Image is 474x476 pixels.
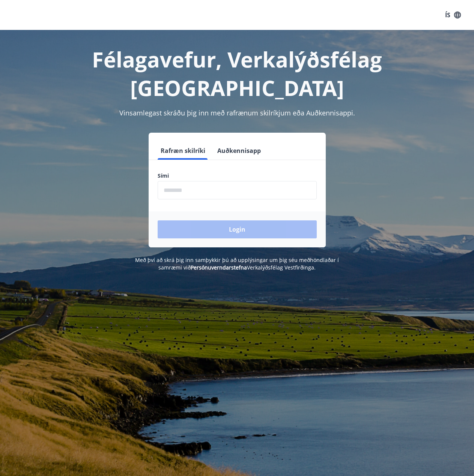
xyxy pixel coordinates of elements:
[9,45,465,102] h1: Félagavefur, Verkalýðsfélag [GEOGRAPHIC_DATA]
[135,256,339,271] span: Með því að skrá þig inn samþykkir þú að upplýsingar um þig séu meðhöndlaðar í samræmi við Verkalý...
[158,172,317,180] label: Sími
[214,142,264,160] button: Auðkennisapp
[119,108,355,117] span: Vinsamlegast skráðu þig inn með rafrænum skilríkjum eða Auðkennisappi.
[441,8,465,22] button: ÍS
[158,142,208,160] button: Rafræn skilríki
[191,264,247,271] a: Persónuverndarstefna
